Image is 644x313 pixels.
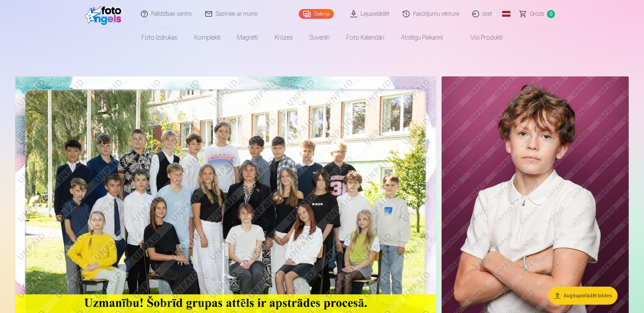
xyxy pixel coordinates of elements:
a: Visi produkti [451,28,511,47]
a: Magnēti [229,28,266,47]
a: Galerija [299,9,334,19]
img: /fa1 [85,3,125,25]
a: Suvenīri [301,28,338,47]
a: Krūzes [266,28,301,47]
a: Foto izdrukas [133,28,186,47]
button: Augšupielādēt bildes [548,287,618,305]
span: Grozs [530,10,544,18]
a: Komplekti [186,28,229,47]
a: Foto kalendāri [338,28,393,47]
span: 0 [547,10,555,18]
a: Atslēgu piekariņi [393,28,451,47]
